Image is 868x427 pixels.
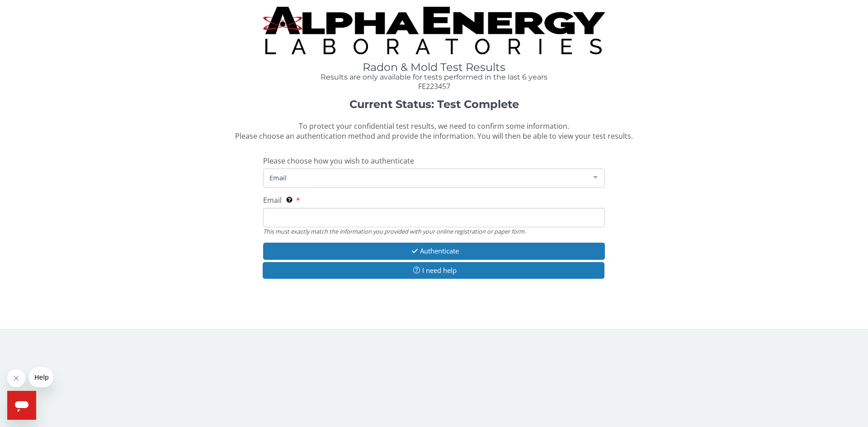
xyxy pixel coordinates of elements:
div: This must exactly match the information you provided with your online registration or paper form. [263,227,605,235]
button: I need help [263,262,604,279]
span: Please choose how you wish to authenticate [263,156,414,166]
h4: Results are only available for tests performed in the last 6 years [263,73,605,81]
button: Authenticate [263,243,605,259]
h1: Radon & Mold Test Results [263,61,605,73]
span: To protect your confidential test results, we need to confirm some information. Please choose an ... [235,121,633,141]
iframe: Message from company [29,367,53,387]
span: Email [263,195,282,205]
img: TightCrop.jpg [263,7,605,54]
strong: Current Status: Test Complete [349,98,519,111]
span: Email [267,173,586,183]
span: FE223457 [418,81,450,91]
iframe: Button to launch messaging window [7,391,36,420]
iframe: Close message [7,369,25,387]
